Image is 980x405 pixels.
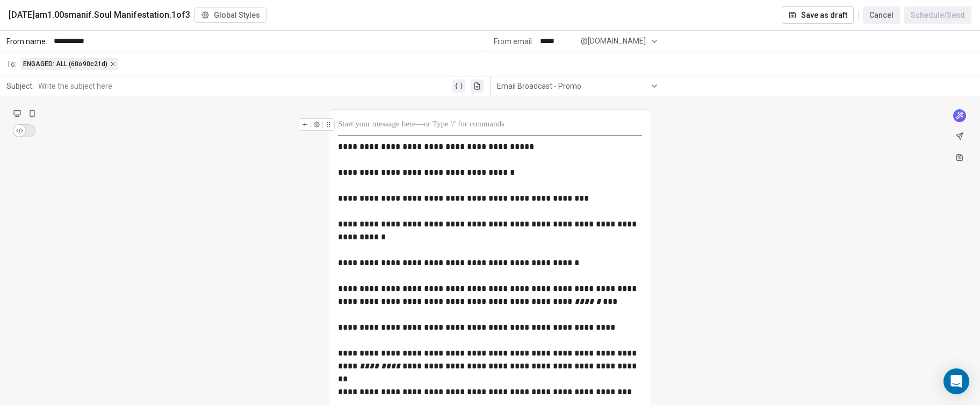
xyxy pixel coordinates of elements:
span: ENGAGED: ALL (60o90c21d) [23,60,107,68]
button: Cancel [863,6,900,24]
div: Open Intercom Messenger [943,368,969,394]
button: Save as draft [782,6,854,24]
span: @[DOMAIN_NAME] [581,35,646,47]
span: From email: [494,36,534,47]
button: Schedule/Send [904,6,971,24]
span: From name: [6,36,49,47]
span: Subject: [6,81,34,95]
button: Global Styles [194,8,266,23]
span: Email Broadcast - Promo [497,81,581,91]
span: [DATE]am1.00smanif.Soul Manifestation.1of3 [9,9,190,22]
span: To: [6,59,17,69]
